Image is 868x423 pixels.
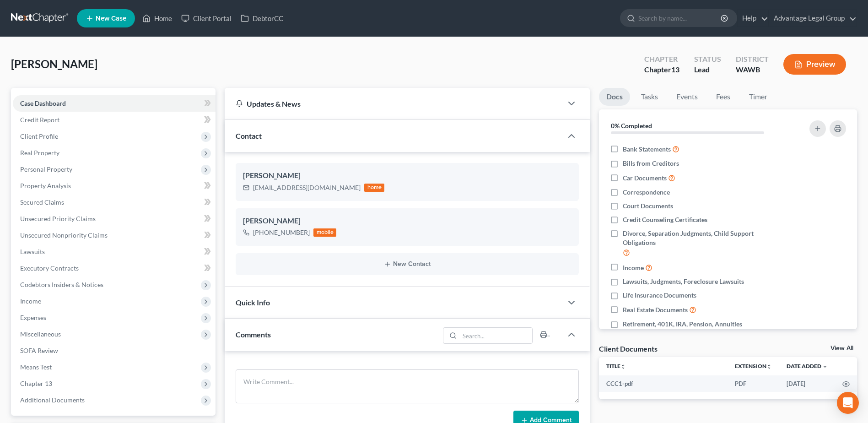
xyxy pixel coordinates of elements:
[243,216,571,227] div: [PERSON_NAME]
[236,99,551,108] div: Updates & News
[20,297,41,305] span: Income
[599,344,658,353] div: Client Documents
[236,330,271,339] span: Comments
[20,396,85,404] span: Additional Documents
[13,244,216,260] a: Lawsuits
[459,328,532,343] input: Search...
[20,231,108,239] span: Unsecured Nonpriority Claims
[20,182,71,190] span: Property Analysis
[20,149,59,157] span: Real Property
[138,10,177,27] a: Home
[779,375,835,392] td: [DATE]
[671,65,679,74] span: 13
[623,291,696,300] span: Life Insurance Documents
[20,165,72,173] span: Personal Property
[736,54,769,65] div: District
[766,364,772,369] i: unfold_more
[620,364,626,369] i: unfold_more
[623,215,707,224] span: Credit Counseling Certificates
[364,184,384,192] div: home
[11,57,97,70] span: [PERSON_NAME]
[20,314,46,321] span: Expenses
[236,131,262,140] span: Contact
[623,159,679,168] span: Bills from Creditors
[822,364,828,369] i: expand_more
[20,380,52,387] span: Chapter 13
[20,330,61,338] span: Miscellaneous
[623,174,667,183] span: Car Documents
[20,99,66,107] span: Case Dashboard
[13,194,216,211] a: Secured Claims
[611,122,652,130] strong: 0% Completed
[623,201,673,211] span: Court Documents
[638,10,722,27] input: Search by name...
[736,65,769,75] div: WAWB
[623,277,744,286] span: Lawsuits, Judgments, Foreclosure Lawsuits
[742,88,775,106] a: Timer
[20,116,59,124] span: Credit Report
[236,298,270,307] span: Quick Info
[13,260,216,277] a: Executory Contracts
[13,95,216,112] a: Case Dashboard
[313,228,336,237] div: mobile
[20,264,79,272] span: Executory Contracts
[623,320,742,329] span: Retirement, 401K, IRA, Pension, Annuities
[20,347,58,354] span: SOFA Review
[623,188,670,197] span: Correspondence
[253,228,310,237] div: [PHONE_NUMBER]
[20,281,103,288] span: Codebtors Insiders & Notices
[634,88,665,106] a: Tasks
[20,248,45,255] span: Lawsuits
[13,342,216,359] a: SOFA Review
[644,54,679,65] div: Chapter
[694,65,721,75] div: Lead
[606,363,626,369] a: Titleunfold_more
[599,375,728,392] td: CCC1-pdf
[830,345,853,352] a: View All
[669,88,705,106] a: Events
[177,10,236,27] a: Client Portal
[243,260,571,268] button: New Contact
[623,263,644,272] span: Income
[243,170,571,181] div: [PERSON_NAME]
[709,88,738,106] a: Fees
[738,10,768,27] a: Help
[20,363,52,371] span: Means Test
[13,178,216,194] a: Property Analysis
[623,145,671,154] span: Bank Statements
[623,229,785,247] span: Divorce, Separation Judgments, Child Support Obligations
[599,88,630,106] a: Docs
[20,132,58,140] span: Client Profile
[623,305,688,315] span: Real Estate Documents
[837,392,859,414] div: Open Intercom Messenger
[13,112,216,128] a: Credit Report
[96,15,126,22] span: New Case
[13,211,216,227] a: Unsecured Priority Claims
[236,10,288,27] a: DebtorCC
[13,227,216,244] a: Unsecured Nonpriority Claims
[783,54,846,75] button: Preview
[728,375,779,392] td: PDF
[769,10,857,27] a: Advantage Legal Group
[694,54,721,65] div: Status
[735,363,772,369] a: Extensionunfold_more
[20,215,96,222] span: Unsecured Priority Claims
[644,65,679,75] div: Chapter
[20,198,64,206] span: Secured Claims
[253,183,361,192] div: [EMAIL_ADDRESS][DOMAIN_NAME]
[787,363,828,369] a: Date Added expand_more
